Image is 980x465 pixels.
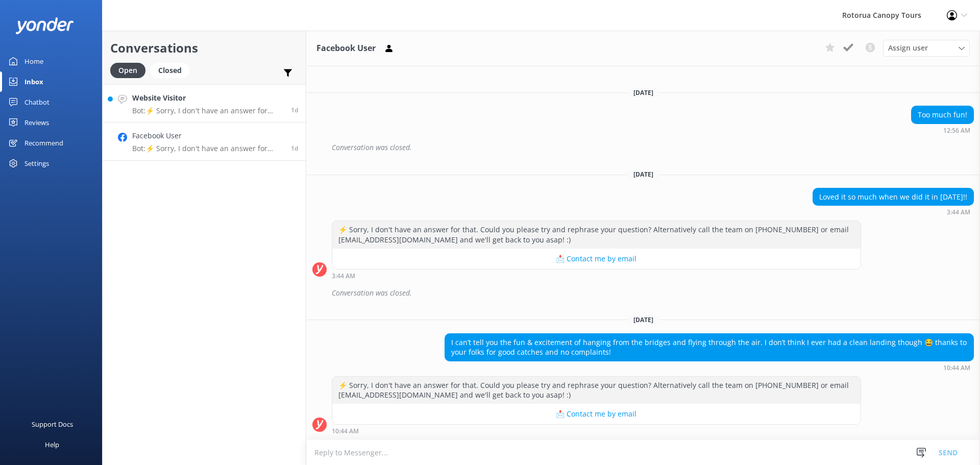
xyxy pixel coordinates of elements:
a: Open [110,64,151,76]
p: Bot: ⚡ Sorry, I don't have an answer for that. Could you please try and rephrase your question? A... [132,144,283,153]
div: Jul 09 2025 12:56am (UTC +13:00) Pacific/Auckland [911,127,974,134]
h4: Website Visitor [132,92,283,104]
p: Bot: ⚡ Sorry, I don't have an answer for that. Could you please try and rephrase your question? A... [132,106,283,115]
div: Inbox [24,71,43,92]
strong: 10:44 AM [943,365,970,371]
div: ⚡ Sorry, I don't have an answer for that. Could you please try and rephrase your question? Altern... [332,377,861,404]
strong: 10:44 AM [332,428,359,434]
a: Website VisitorBot:⚡ Sorry, I don't have an answer for that. Could you please try and rephrase yo... [103,84,306,123]
div: Support Docs [32,414,73,434]
button: 📩 Contact me by email [332,249,861,269]
span: Oct 09 2025 10:44am (UTC +13:00) Pacific/Auckland [291,144,298,153]
div: Chatbot [24,92,50,112]
img: yonder-white-logo.png [15,17,74,34]
h3: Facebook User [316,42,376,55]
div: Assign User [883,40,970,56]
div: Settings [24,153,49,174]
div: Recommend [24,133,63,153]
a: Closed [151,64,194,76]
div: Loved it so much when we did it in [DATE]!! [813,188,973,206]
span: [DATE] [627,170,659,179]
div: Oct 09 2025 10:44am (UTC +13:00) Pacific/Auckland [332,427,861,434]
div: Open [110,63,145,78]
div: Oct 09 2025 10:44am (UTC +13:00) Pacific/Auckland [445,364,974,371]
div: ⚡ Sorry, I don't have an answer for that. Could you please try and rephrase your question? Altern... [332,221,861,248]
div: I can’t tell you the fun & excitement of hanging from the bridges and flying through the air. I d... [445,334,973,361]
h4: Facebook User [132,130,283,141]
div: 2025-07-09T01:48:18.158 [312,139,974,156]
div: Too much fun! [912,106,973,124]
button: 📩 Contact me by email [332,404,861,424]
span: [DATE] [627,315,659,324]
h2: Conversations [110,38,298,58]
span: [DATE] [627,88,659,97]
strong: 12:56 AM [943,128,970,134]
span: Oct 09 2025 03:00pm (UTC +13:00) Pacific/Auckland [291,106,298,114]
div: Conversation was closed. [332,284,974,302]
div: Help [45,434,59,455]
strong: 3:44 AM [332,273,355,279]
div: Oct 08 2025 03:44am (UTC +13:00) Pacific/Auckland [332,272,861,279]
strong: 3:44 AM [947,209,970,215]
a: Facebook UserBot:⚡ Sorry, I don't have an answer for that. Could you please try and rephrase your... [103,123,306,161]
div: Reviews [24,112,49,133]
div: Oct 08 2025 03:44am (UTC +13:00) Pacific/Auckland [813,208,974,215]
span: Assign user [888,42,928,54]
div: Home [24,51,43,71]
div: 2025-10-07T19:50:47.327 [312,284,974,302]
div: Closed [151,63,189,78]
div: Conversation was closed. [332,139,974,156]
